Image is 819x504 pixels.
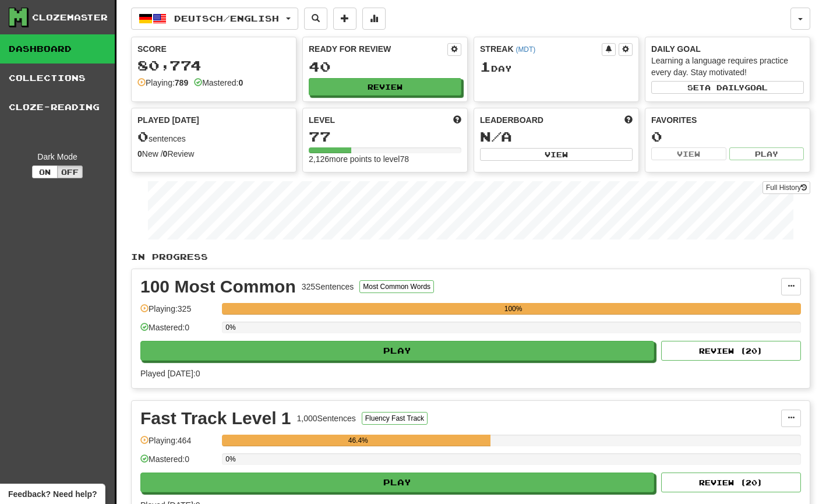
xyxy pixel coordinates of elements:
a: (MDT) [516,45,535,54]
div: Day [480,59,633,75]
div: Mastered: 0 [140,322,216,341]
strong: 0 [238,78,243,87]
div: Learning a language requires practice every day. Stay motivated! [651,55,804,78]
button: View [651,147,726,160]
p: In Progress [131,251,810,263]
span: Played [DATE] [137,114,199,126]
span: Played [DATE]: 0 [140,369,200,378]
div: Playing: [137,77,188,89]
div: 0 [651,129,804,144]
div: New / Review [137,148,290,160]
div: 1,000 Sentences [297,413,356,424]
button: Seta dailygoal [651,81,804,94]
button: Play [729,147,804,160]
div: Clozemaster [32,12,108,23]
button: Off [57,165,83,178]
div: Daily Goal [651,43,804,55]
button: Play [140,341,654,361]
div: Mastered: [194,77,243,89]
span: N/A [480,128,512,144]
a: Full History [762,181,810,194]
div: Favorites [651,114,804,126]
button: Review [309,78,461,96]
button: More stats [362,8,386,30]
div: Fast Track Level 1 [140,410,291,427]
strong: 0 [137,149,142,158]
div: 77 [309,129,461,144]
span: Open feedback widget [8,488,97,500]
span: This week in points, UTC [624,114,633,126]
button: Search sentences [304,8,327,30]
div: Playing: 464 [140,435,216,454]
div: Playing: 325 [140,303,216,322]
strong: 789 [175,78,188,87]
button: Deutsch/English [131,8,298,30]
div: 100 Most Common [140,278,296,295]
span: Level [309,114,335,126]
span: Leaderboard [480,114,543,126]
button: Add sentence to collection [333,8,356,30]
strong: 0 [163,149,168,158]
span: 1 [480,58,491,75]
div: 100% [225,303,801,315]
button: Most Common Words [359,280,434,293]
span: 0 [137,128,149,144]
div: 46.4% [225,435,490,446]
div: Mastered: 0 [140,453,216,473]
div: 80,774 [137,58,290,73]
button: Fluency Fast Track [362,412,428,425]
div: Streak [480,43,602,55]
div: Score [137,43,290,55]
button: View [480,148,633,161]
div: sentences [137,129,290,144]
div: 325 Sentences [302,281,354,292]
span: Score more points to level up [453,114,461,126]
span: a daily [705,83,744,91]
span: Deutsch / English [174,13,279,23]
div: 2,126 more points to level 78 [309,153,461,165]
button: Review (20) [661,473,801,492]
button: Review (20) [661,341,801,361]
button: Play [140,473,654,492]
div: 40 [309,59,461,74]
div: Dark Mode [9,151,106,163]
div: Ready for Review [309,43,447,55]
button: On [32,165,58,178]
